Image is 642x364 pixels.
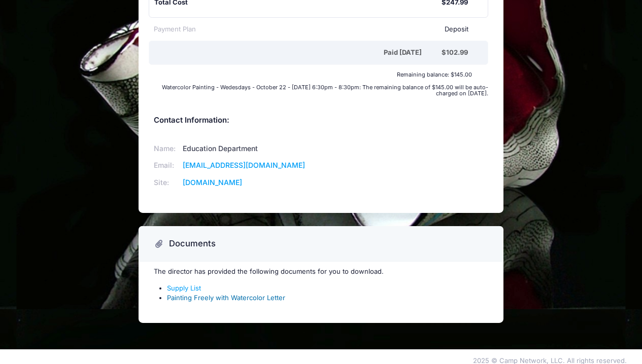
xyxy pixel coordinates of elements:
[154,24,196,34] div: Payment Plan
[154,140,180,157] td: Name:
[154,116,489,125] h5: Contact Information:
[149,71,477,78] div: Remaining balance: $145.00
[179,140,308,157] td: Education Department
[167,284,201,292] a: Supply List
[183,161,305,169] a: [EMAIL_ADDRESS][DOMAIN_NAME]
[154,174,180,192] td: Site:
[169,239,216,249] h3: Documents
[154,267,489,277] p: The director has provided the following documents for you to download.
[196,24,469,34] div: Deposit
[154,157,180,174] td: Email:
[442,48,468,58] div: $102.99
[156,48,442,58] div: Paid [DATE]
[183,178,242,187] a: [DOMAIN_NAME]
[149,84,493,96] div: Watercolor Painting - Wedesdays - October 22 - [DATE] 6:30pm - 8:30pm: The remaining balance of $...
[167,294,285,302] a: Painting Freely with Watercolor Letter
